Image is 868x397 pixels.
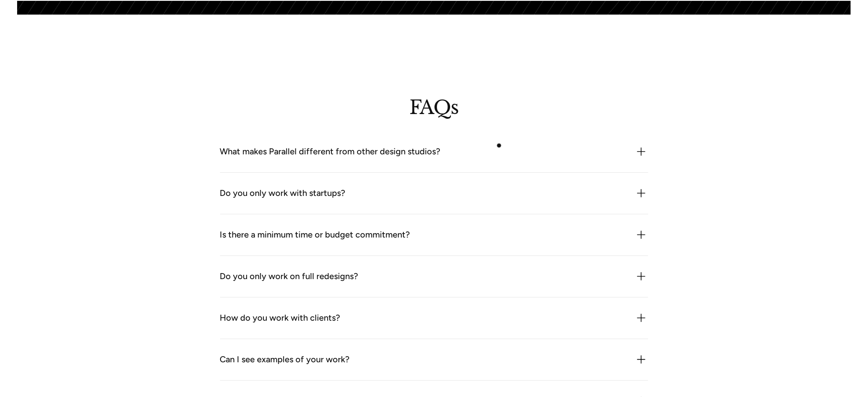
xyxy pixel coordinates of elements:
[410,100,459,114] h2: FAQs
[220,145,441,159] div: What makes Parallel different from other design studios?
[220,270,358,283] div: Do you only work on full redesigns?
[220,311,340,325] div: How do you work with clients?
[220,353,350,367] div: Can I see examples of your work?
[220,186,346,200] div: Do you only work with startups?
[220,228,410,242] div: Is there a minimum time or budget commitment?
